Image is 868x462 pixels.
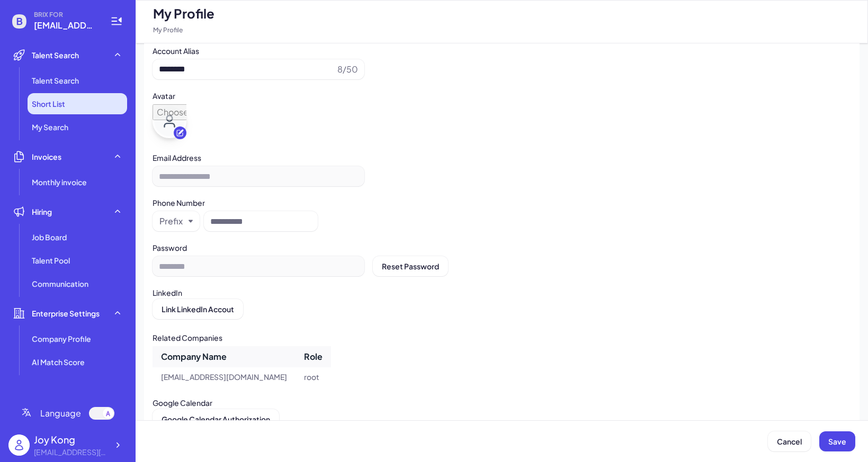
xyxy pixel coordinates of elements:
[32,151,61,162] span: Invoices
[8,434,30,456] img: user_logo.png
[32,357,85,367] span: AI Match Score
[296,346,331,367] th: Role
[159,215,183,228] div: Prefix
[153,198,205,207] label: Phone Number
[333,63,358,76] span: 8/50
[32,278,88,289] span: Communication
[153,299,243,319] button: Link LinkedIn Accout
[32,232,67,242] span: Job Board
[34,432,108,447] div: Joy Kong
[34,447,108,458] div: joy@joinbrix.com
[32,177,87,187] span: Monthly invoice
[373,256,448,276] button: Reset Password
[828,437,846,446] span: Save
[153,346,296,367] th: Company Name
[153,288,182,297] label: LinkedIn
[32,122,68,132] span: My Search
[153,5,214,22] span: My Profile
[153,91,175,101] label: Avatar
[162,414,270,424] span: Google Calendar Authorization
[32,255,70,266] span: Talent Pool
[153,398,212,407] label: Google Calendar
[777,437,802,446] span: Cancel
[153,333,222,342] label: Related Companies
[153,367,296,386] td: [EMAIL_ADDRESS][DOMAIN_NAME]
[32,98,65,109] span: Short List
[34,19,97,32] span: joy@joinbrix.com
[768,431,811,451] button: Cancel
[296,367,331,386] td: root
[382,261,439,271] span: Reset Password
[159,215,184,228] button: Prefix
[34,11,97,19] span: BRIX FOR
[819,431,855,451] button: Save
[32,75,79,86] span: Talent Search
[32,206,52,217] span: Hiring
[153,46,199,56] label: Account Alias
[153,243,187,252] label: Password
[153,153,201,162] label: Email Address
[162,304,234,314] span: Link LinkedIn Accout
[40,407,81,420] span: Language
[153,409,279,429] button: Google Calendar Authorization
[32,50,79,60] span: Talent Search
[32,308,100,319] span: Enterprise Settings
[32,333,91,344] span: Company Profile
